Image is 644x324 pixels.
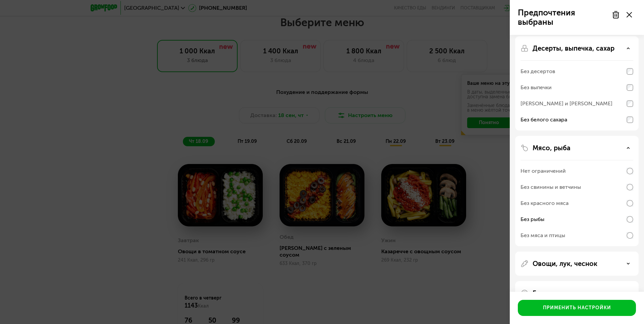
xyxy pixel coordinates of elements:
[521,67,555,75] div: Без десертов
[521,167,566,175] div: Нет ограничений
[533,44,614,52] p: Десерты, выпечка, сахар
[521,215,544,223] div: Без рыбы
[518,300,636,316] button: Применить настройки
[533,289,581,297] p: Гарниры, каши
[521,183,581,191] div: Без свинины и ветчины
[533,260,597,268] p: Овощи, лук, чеснок
[521,100,612,108] div: [PERSON_NAME] и [PERSON_NAME]
[521,116,567,124] div: Без белого сахара
[533,144,571,152] p: Мясо, рыба
[521,84,552,92] div: Без выпечки
[543,305,611,311] div: Применить настройки
[518,8,608,27] p: Предпочтения выбраны
[521,231,565,239] div: Без мяса и птицы
[521,199,568,207] div: Без красного мяса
